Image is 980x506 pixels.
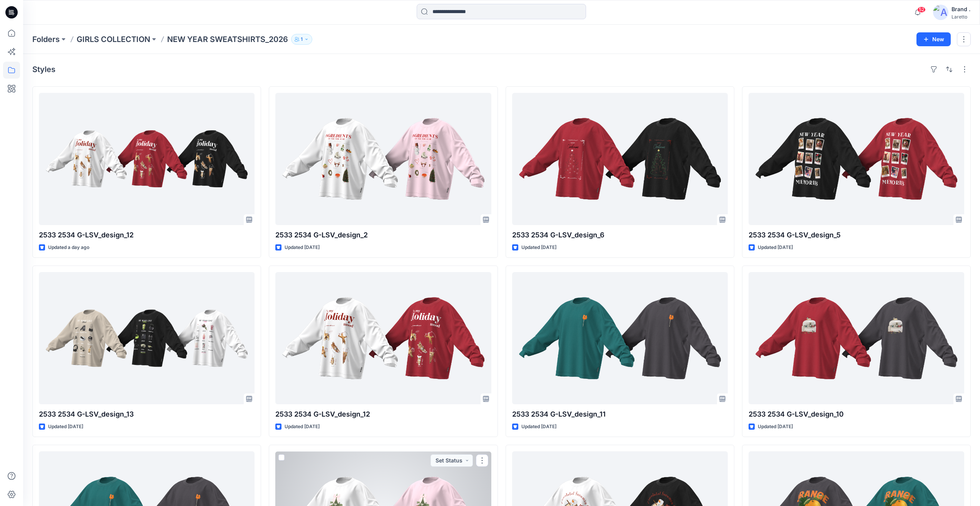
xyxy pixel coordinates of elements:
[275,230,491,240] p: 2533 2534 G-LSV_design_2
[285,244,320,252] p: Updated [DATE]
[917,7,926,13] span: 52
[291,34,312,45] button: 1
[39,409,255,420] p: 2533 2534 G-LSV_design_13
[916,32,951,46] button: New
[167,34,288,45] p: NEW YEAR SWEATSHIRTS_2026
[749,230,964,240] p: 2533 2534 G-LSV_design_5
[285,423,320,431] p: Updated [DATE]
[301,35,303,44] p: 1
[32,34,60,45] a: Folders
[749,409,964,420] p: 2533 2534 G-LSV_design_10
[77,34,150,45] a: GIRLS COLLECTION
[39,230,255,240] p: 2533 2534 G-LSV_design_12
[749,272,964,404] a: 2533 2534 G-LSV_design_10
[521,423,556,431] p: Updated [DATE]
[48,423,83,431] p: Updated [DATE]
[952,14,970,20] div: Laretto
[512,272,728,404] a: 2533 2534 G-LSV_design_11
[275,272,491,404] a: 2533 2534 G-LSV_design_12
[952,5,970,14] div: Brand .
[48,244,89,252] p: Updated a day ago
[933,5,948,20] img: avatar
[275,409,491,420] p: 2533 2534 G-LSV_design_12
[275,93,491,225] a: 2533 2534 G-LSV_design_2
[512,93,728,225] a: 2533 2534 G-LSV_design_6
[758,423,793,431] p: Updated [DATE]
[512,409,728,420] p: 2533 2534 G-LSV_design_11
[32,65,55,74] h4: Styles
[512,230,728,240] p: 2533 2534 G-LSV_design_6
[758,244,793,252] p: Updated [DATE]
[39,272,255,404] a: 2533 2534 G-LSV_design_13
[521,244,556,252] p: Updated [DATE]
[39,93,255,225] a: 2533 2534 G-LSV_design_12
[749,93,964,225] a: 2533 2534 G-LSV_design_5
